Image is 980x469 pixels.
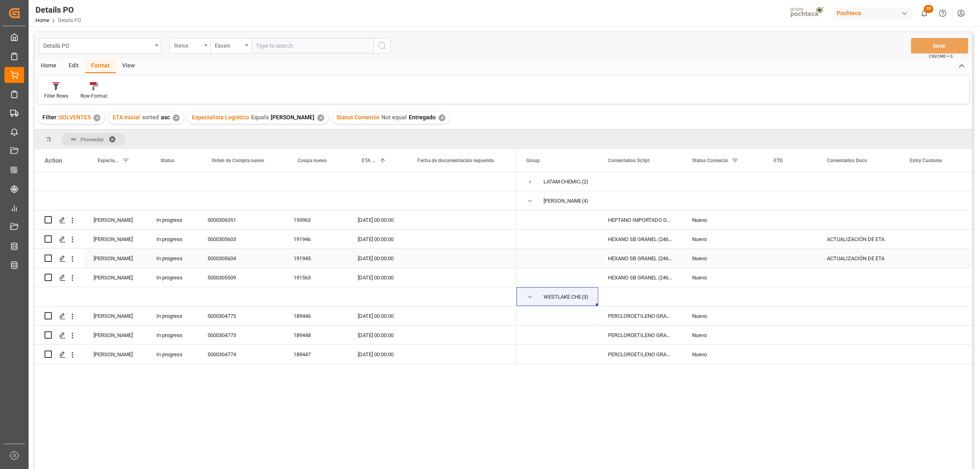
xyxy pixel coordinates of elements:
div: 5000306351 [198,210,284,229]
div: Nuevo [692,345,754,364]
div: [PERSON_NAME] [84,345,147,364]
div: PERCLOROETILENO GRANEL IMPORTADO US (508 [598,306,682,325]
span: [PERSON_NAME] [271,114,314,121]
div: HEPTANO IMPORTADO GR (44424) [598,210,682,229]
div: 5000304774 [198,345,284,364]
div: Nuevo [692,268,754,287]
div: Row Format [80,92,107,100]
span: ETD [774,158,783,163]
div: View [116,59,141,73]
span: Status [160,158,174,163]
div: Press SPACE to select this row. [35,172,517,191]
button: open menu [169,38,210,54]
div: In progress [147,345,198,364]
span: Comentarios Docs [827,158,867,163]
div: PERCLOROETILENO GRANEL IMPORTADO US (508 [598,345,682,364]
div: 189447 [284,345,348,364]
div: Nuevo [692,326,754,345]
div: 5000305603 [198,230,284,248]
div: [PERSON_NAME] [84,249,147,268]
div: Press SPACE to select this row. [35,249,517,268]
div: Press SPACE to select this row. [35,287,517,306]
div: In progress [147,268,198,287]
span: (3) [582,288,588,306]
div: 191945 [284,249,348,268]
div: In progress [147,249,198,268]
div: Press SPACE to select this row. [35,210,517,230]
a: Home [36,18,49,23]
img: pochtecaImg.jpg_1689854062.jpg [788,6,828,20]
button: search button [374,38,391,54]
span: Equals [251,114,269,121]
div: Press SPACE to select this row. [35,191,517,210]
div: Press SPACE to select this row. [35,345,517,364]
span: 20 [924,5,933,13]
div: 5000304775 [198,306,284,325]
div: Press SPACE to select this row. [35,306,517,326]
div: ✕ [317,114,324,121]
div: ✕ [173,114,180,121]
div: WESTLAKE CHEMICALS & VINYLS LLC [543,288,581,306]
div: Nuevo [692,211,754,230]
div: In progress [147,326,198,344]
div: 193963 [284,210,348,229]
span: Especialista Logístico [98,158,119,163]
div: 5000305509 [198,268,284,287]
span: Fecha de documentación requerida [417,158,494,163]
div: In progress [147,210,198,229]
div: Nuevo [692,230,754,249]
div: [PERSON_NAME] [84,210,147,229]
button: Save [911,38,968,54]
div: Home [35,59,62,73]
div: [PERSON_NAME] [84,230,147,248]
span: Coupa nuevo [298,158,327,163]
div: 191563 [284,268,348,287]
div: Press SPACE to select this row. [35,326,517,345]
div: Nuevo [692,249,754,268]
span: Group [526,158,540,163]
span: (4) [582,192,588,210]
span: Entry Customs [910,158,942,163]
span: Status Comercio [692,158,728,163]
div: Format [85,59,116,73]
span: sorted [142,114,159,121]
span: Ctrl/CMD + S [929,53,953,59]
div: Status [174,40,202,49]
div: ACTUALIZACIÓN DE ETA [817,230,900,248]
span: Comentarios Script [608,158,650,163]
div: [DATE] 00:00:00 [348,249,403,268]
button: open menu [39,38,161,54]
div: LATAM CHEMICALS LLC [543,172,581,191]
div: HEXANO SB GRANEL (24608) [598,268,682,287]
div: [DATE] 00:00:00 [348,230,403,248]
span: Entregado [409,114,436,121]
div: [PERSON_NAME] [84,326,147,344]
div: 189446 [284,306,348,325]
div: Details PO [43,40,152,50]
div: [PERSON_NAME] 66 COMPANY [543,192,581,210]
div: Details PO [36,4,81,16]
div: Pochteca [833,7,912,19]
span: SOLVENTES [59,114,91,121]
span: ETA Inicial [113,114,140,121]
div: Action [45,157,62,164]
div: [DATE] 00:00:00 [348,306,403,325]
div: 191946 [284,230,348,248]
div: [PERSON_NAME] [84,306,147,325]
div: HEXANO SB GRANEL (24608) [598,249,682,268]
button: Pochteca [833,5,915,21]
span: (2) [582,172,588,191]
span: Not equal [381,114,407,121]
div: Press SPACE to select this row. [35,230,517,249]
span: asc [161,114,170,121]
div: [DATE] 00:00:00 [348,210,403,229]
div: Filter Rows [44,92,68,100]
div: PERCLOROETILENO GRANEL IMPORTADO US (508 [598,326,682,344]
span: Filter : [42,114,59,121]
button: open menu [210,38,251,54]
div: In progress [147,230,198,248]
button: show 20 new notifications [915,4,933,22]
button: Help Center [933,4,952,22]
div: Edit [62,59,85,73]
span: ETA Inicial [362,158,376,163]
